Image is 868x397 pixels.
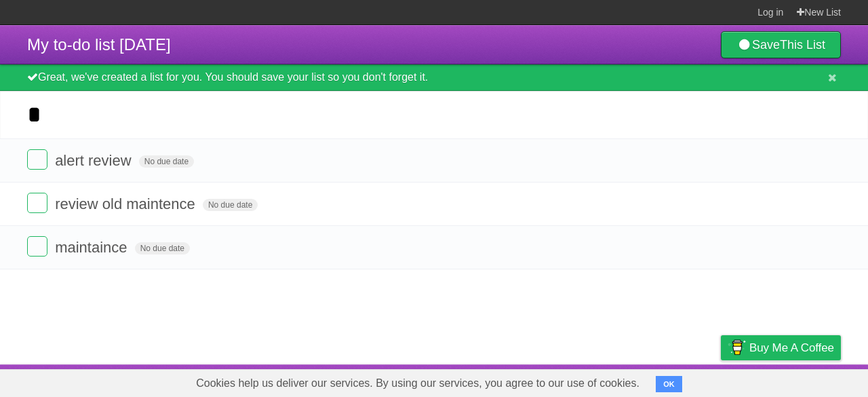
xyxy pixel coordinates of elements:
label: Done [27,193,47,213]
a: SaveThis List [721,31,841,58]
label: Done [27,236,47,257]
a: Suggest a feature [755,368,841,394]
a: Buy me a coffee [721,335,841,360]
span: Cookies help us deliver our services. By using our services, you agree to our use of cookies. [182,370,653,397]
span: maintaince [55,239,130,256]
span: My to-do list [DATE] [27,35,171,54]
span: No due date [203,199,258,211]
img: Buy me a coffee [728,336,746,359]
span: Buy me a coffee [749,336,834,360]
a: Terms [657,368,687,394]
a: Developers [585,368,640,394]
button: OK [656,376,682,392]
label: Done [27,149,47,170]
span: alert review [55,152,134,169]
span: No due date [139,155,194,168]
a: About [540,368,569,394]
span: review old maintence [55,195,199,212]
span: No due date [135,242,190,254]
b: This List [780,38,825,52]
a: Privacy [703,368,738,394]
